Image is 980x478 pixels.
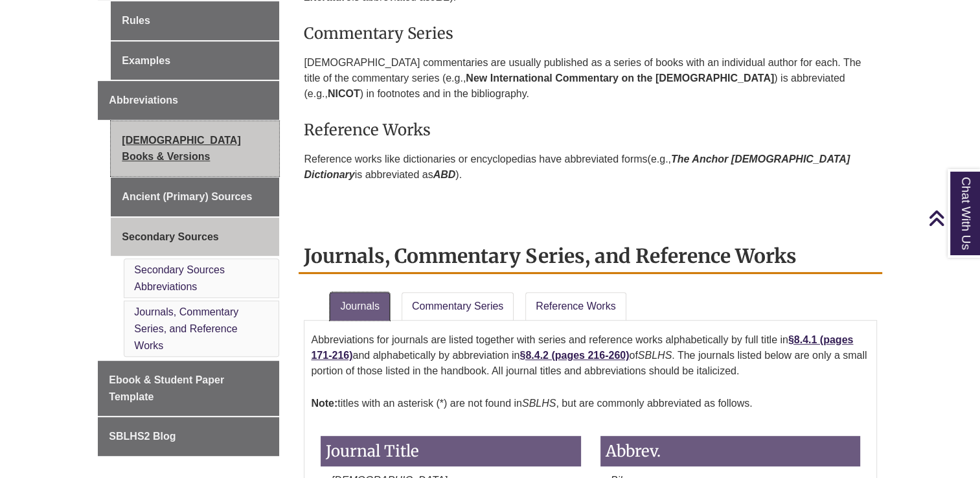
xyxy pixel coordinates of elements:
[98,417,279,456] a: SBLHS2 Blog
[311,398,337,409] strong: Note:
[304,23,876,43] h3: Commentary Series
[111,218,279,256] a: Secondary Sources
[600,436,860,466] h3: Abbrev.
[98,361,279,416] a: Ebook & Student Paper Template
[111,121,279,176] a: [DEMOGRAPHIC_DATA] Books & Versions
[638,350,672,361] em: SBLHS
[304,146,876,188] p: Reference works like dictionaries or encyclopedias have abbreviated forms
[928,209,977,227] a: Back to Top
[433,169,456,180] i: ABD
[109,374,224,402] span: Ebook & Student Paper Template
[647,154,670,165] span: (e.g.,
[522,398,556,409] em: SBLHS
[98,81,279,120] a: Abbreviations
[299,240,882,274] h2: Journals, Commentary Series, and Reference Works
[109,431,176,442] span: SBLHS2 Blog
[455,169,462,180] span: ).
[330,292,389,321] a: Journals
[111,1,279,40] a: Rules
[355,169,456,180] span: is abbreviated as
[304,50,876,107] p: [DEMOGRAPHIC_DATA] commentaries are usually published as a series of books with an individual aut...
[519,350,629,361] a: §8.4.2 (pages 216-260)
[134,306,238,350] a: Journals, Commentary Series, and Reference Works
[109,95,178,106] span: Abbreviations
[311,327,869,384] p: Abbreviations for journals are listed together with series and reference works alphabetically by ...
[111,177,279,216] a: Ancient (Primary) Sources
[311,391,869,416] p: titles with an asterisk (*) are not found in , but are commonly abbreviated as follows.
[525,292,626,321] a: Reference Works
[304,120,876,140] h3: Reference Works
[402,292,514,321] a: Commentary Series
[111,41,279,80] a: Examples
[321,436,580,466] h3: Journal Title
[466,73,774,84] strong: New International Commentary on the [DEMOGRAPHIC_DATA]
[134,264,225,292] a: Secondary Sources Abbreviations
[311,334,853,361] a: §8.4.1 (pages 171-216)
[328,88,360,99] strong: NICOT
